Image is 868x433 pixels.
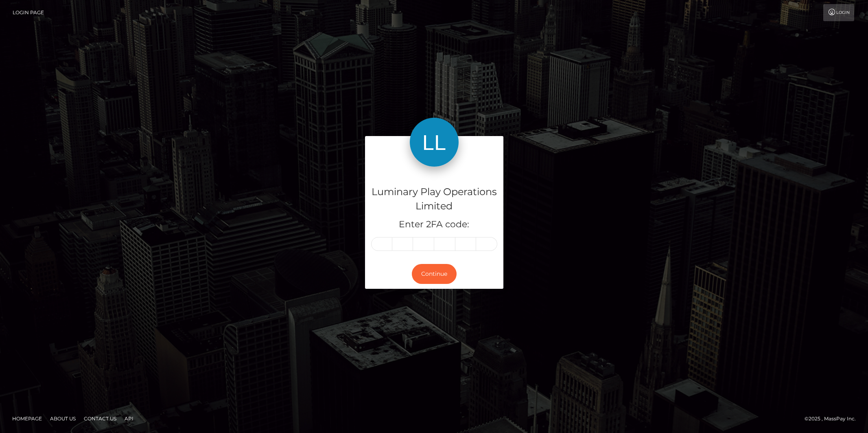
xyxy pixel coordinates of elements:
[823,4,854,21] a: Login
[9,412,45,425] a: Homepage
[81,412,120,425] a: Contact Us
[410,118,459,167] img: Luminary Play Operations Limited
[371,218,497,231] h5: Enter 2FA code:
[121,412,137,425] a: API
[371,185,497,213] h4: Luminary Play Operations Limited
[805,414,862,423] div: © 2025 , MassPay Inc.
[47,412,79,425] a: About Us
[13,4,44,21] a: Login Page
[412,264,457,284] button: Continue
